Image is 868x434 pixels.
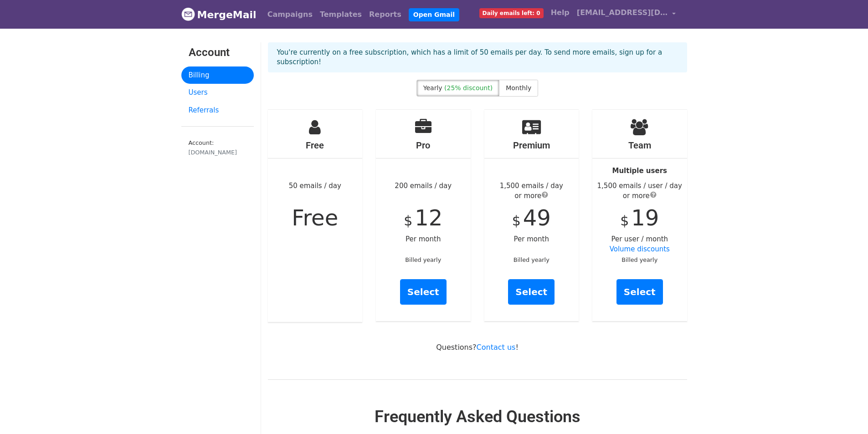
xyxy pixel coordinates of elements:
[365,5,405,24] a: Reports
[189,148,247,157] div: [DOMAIN_NAME]
[592,110,687,321] div: Per user / month
[523,205,551,230] span: 49
[631,205,659,230] span: 19
[292,205,338,230] span: Free
[316,5,365,24] a: Templates
[268,342,687,352] p: Questions? !
[479,8,544,18] span: Daily emails left: 0
[181,5,257,24] a: MergeMail
[277,48,678,67] p: You're currently on a free subscription, which has a limit of 50 emails per day. To send more ema...
[484,140,579,151] h4: Premium
[476,4,547,22] a: Daily emails left: 0
[409,8,459,21] a: Open Gmail
[268,140,363,151] h4: Free
[616,279,663,305] a: Select
[484,110,579,321] div: Per month
[612,167,667,175] strong: Multiple users
[610,245,670,253] a: Volume discounts
[573,4,680,25] a: [EMAIL_ADDRESS][DOMAIN_NAME]
[181,102,254,119] a: Referrals
[514,256,550,263] small: Billed yearly
[592,140,687,151] h4: Team
[376,140,471,151] h4: Pro
[423,84,442,92] span: Yearly
[512,213,521,229] span: $
[547,4,573,22] a: Help
[400,279,447,305] a: Select
[444,84,493,92] span: (25% discount)
[620,213,629,229] span: $
[181,7,195,21] img: MergeMail logo
[264,5,316,24] a: Campaigns
[577,7,668,18] span: [EMAIL_ADDRESS][DOMAIN_NAME]
[181,84,254,102] a: Users
[268,110,363,322] div: 50 emails / day
[477,343,516,352] a: Contact us
[484,181,579,201] div: 1,500 emails / day or more
[405,256,441,263] small: Billed yearly
[592,181,687,201] div: 1,500 emails / user / day or more
[268,407,687,427] h2: Frequently Asked Questions
[376,110,471,321] div: 200 emails / day Per month
[506,84,531,92] span: Monthly
[189,46,247,59] h3: Account
[621,256,657,263] small: Billed yearly
[404,213,412,229] span: $
[189,139,247,157] small: Account:
[181,66,254,84] a: Billing
[508,279,555,305] a: Select
[415,205,442,230] span: 12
